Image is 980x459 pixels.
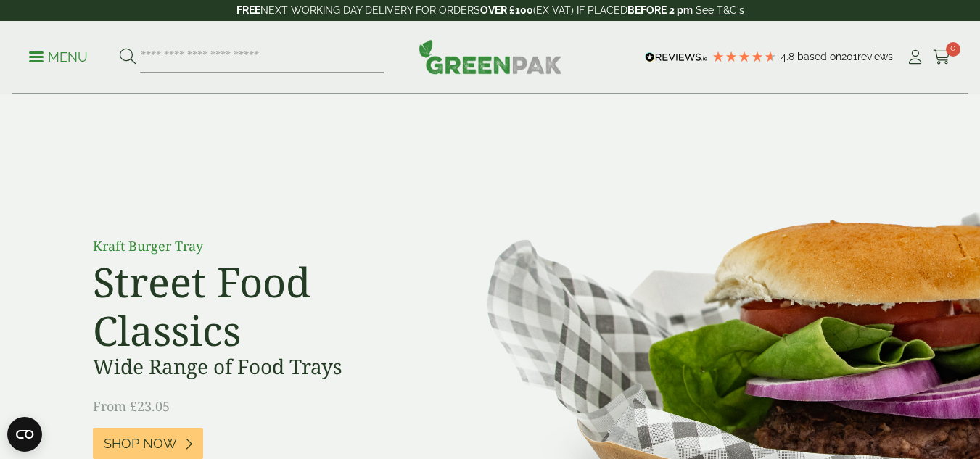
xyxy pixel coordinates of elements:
[104,436,177,452] span: Shop Now
[7,417,42,452] button: Open CMP widget
[696,4,744,16] a: See T&C's
[933,50,951,65] i: Cart
[645,52,708,62] img: REVIEWS.io
[93,428,203,459] a: Shop Now
[841,51,857,62] span: 201
[29,49,88,66] p: Menu
[906,50,924,65] i: My Account
[93,257,419,355] h2: Street Food Classics
[781,51,797,62] span: 4.8
[857,51,893,62] span: reviews
[933,46,951,68] a: 0
[29,49,88,63] a: Menu
[419,39,562,74] img: GreenPak Supplies
[797,51,841,62] span: Based on
[480,4,533,16] strong: OVER £100
[93,236,419,256] p: Kraft Burger Tray
[93,397,170,415] span: From £23.05
[236,4,260,16] strong: FREE
[712,50,777,63] div: 4.79 Stars
[627,4,693,16] strong: BEFORE 2 pm
[946,42,960,57] span: 0
[93,355,419,379] h3: Wide Range of Food Trays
